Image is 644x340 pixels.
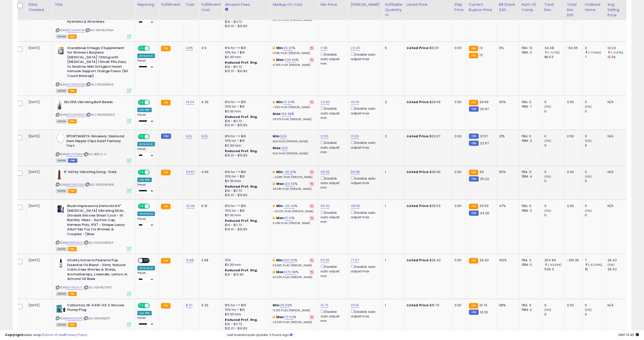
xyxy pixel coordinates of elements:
a: 11.96 [320,46,328,51]
img: 41AKEy6zS5L._SL40_.jpg [56,204,66,214]
div: 0.00 [455,46,463,50]
a: 472.98 [285,270,296,275]
div: FBM: 4 [522,174,538,179]
span: All listings currently available for purchase on Amazon [56,89,67,93]
div: % [273,182,314,191]
span: 12 [479,46,482,50]
div: 0.00 [567,100,579,104]
div: 0.00 [567,170,579,174]
small: FBM [469,176,479,182]
span: ON [138,170,145,174]
span: ON [138,100,145,105]
a: 29.20 [284,46,293,51]
span: 21.57 [480,134,488,139]
span: OFF [149,170,157,174]
div: Title [55,2,133,7]
span: OFF [149,204,157,208]
div: 50% [499,170,516,174]
div: 15% for > $10 [225,139,267,143]
div: Cost [186,2,197,7]
div: Total Rev. Diff. [567,2,581,18]
a: 16.72 [320,303,328,308]
div: Fulfillment [161,2,181,7]
b: Reduced Prof. Rng. [225,149,258,153]
a: N/A [201,134,207,139]
b: SELOPA Vibrating Butt Beads [64,100,125,106]
div: 15% for > $10 [225,104,267,109]
div: Disable auto adjust max [351,52,379,61]
div: 15% for > $10 [225,50,267,55]
b: Max: [273,146,281,150]
div: N/A [608,100,624,104]
a: 21.00 [320,134,329,139]
div: 0 [544,100,565,104]
small: FBM [469,210,479,216]
div: $0.30 min [225,55,267,59]
div: $10.01 - $10.83 [225,24,267,28]
span: 35.22 [480,177,489,181]
div: Amazon AI [137,54,155,58]
div: 12.36 [608,55,628,59]
small: FBA [161,46,170,51]
a: N/A [281,146,288,151]
div: -62.05 [567,46,579,50]
a: 34.87 [186,169,195,175]
a: B0CGRZCKB4 [66,183,84,187]
img: 31o92m2CFDL._SL40_.jpg [56,134,65,144]
div: 8% for <= $10 [225,46,267,50]
div: Fulfillable Quantity [385,2,402,13]
div: 8% for <= $10 [225,170,267,174]
div: FBA: 0 [522,170,538,174]
b: Listed Price: [407,134,430,139]
div: Preset: [137,113,155,124]
div: 0 [544,213,565,218]
p: N/A Profit [PERSON_NAME] [273,152,314,155]
div: 2 [385,100,400,104]
div: $36.53 [407,204,449,208]
div: FBA: 0 [522,204,538,208]
div: 31% [499,134,516,139]
i: Revert to store-level Min Markup [311,47,313,49]
div: [DATE] [28,46,49,50]
div: Listed Price [407,2,450,7]
div: 5 [385,46,400,50]
div: $12.01 [407,46,449,50]
div: 1 [385,170,400,174]
div: 0 [585,109,605,114]
div: $0.30 min [225,143,267,148]
b: Listed Price: [407,169,430,174]
div: 0 [544,204,565,208]
small: FBA [469,53,478,58]
small: (-71.71%) [548,51,560,55]
span: | SKU: 1069555550 [86,113,115,117]
span: | SKU: 1069691126 [86,82,113,87]
a: 40.19 [351,100,359,105]
b: Reduced Prof. Rng. [225,60,258,65]
a: 4.85 [186,46,193,51]
div: [DATE] [28,170,49,174]
div: % [273,58,314,67]
img: 51lxIwCF3LL._SL40_.jpg [56,303,66,313]
p: -24.20% Profit [PERSON_NAME] [273,210,314,213]
div: Amazon Fees [225,2,268,7]
a: 20.91 [351,303,359,308]
div: 50% [499,100,516,104]
span: | SKU: 1065280458 [85,183,114,187]
a: 36.00 [320,169,330,175]
i: Revert to store-level Min Markup [311,101,313,103]
div: $10 - $11.72 [225,119,267,123]
div: 0.00 [567,134,579,139]
div: Fulfillment Cost [201,2,221,13]
small: (0%) [544,209,551,213]
div: Disable auto adjust min [320,106,345,120]
small: (0%) [544,175,551,179]
a: 24.00 [320,100,330,105]
a: 300.92 [284,258,295,263]
span: OFF [149,100,157,105]
a: 123.06 [285,181,295,186]
div: $10 - $11.72 [225,65,267,69]
small: (-0.97%) [611,51,623,55]
a: 77.67 [351,258,359,263]
div: 12.24 [608,46,628,50]
a: B0D21WMX3G [66,113,85,117]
